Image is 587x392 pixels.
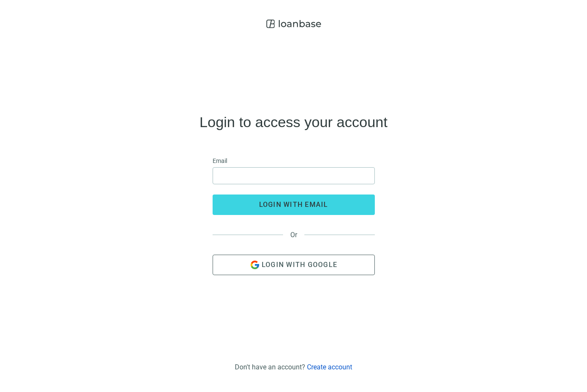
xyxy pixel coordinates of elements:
[262,261,337,269] span: Login with Google
[307,363,352,371] a: Create account
[213,195,375,215] button: login with email
[213,255,375,275] button: Login with Google
[235,363,352,371] div: Don't have an account?
[213,156,227,166] span: Email
[199,115,387,129] h4: Login to access your account
[259,200,328,209] span: login with email
[283,231,304,239] span: Or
